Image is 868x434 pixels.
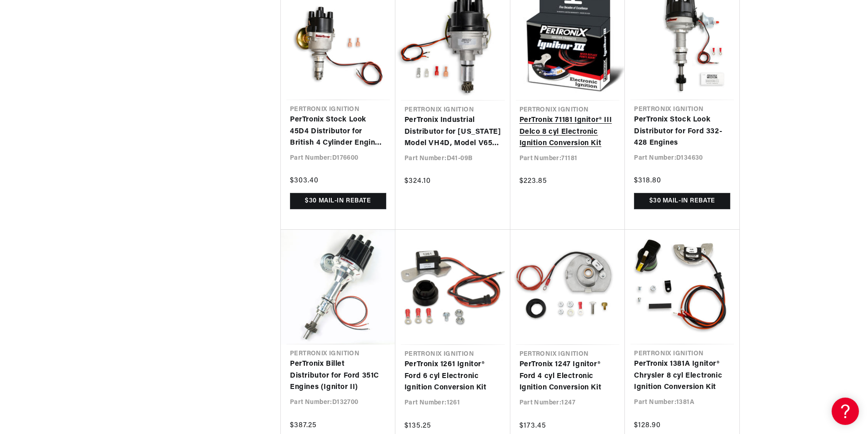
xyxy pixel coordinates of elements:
a: PerTronix Stock Look Distributor for Ford 332-428 Engines [634,114,730,149]
a: PerTronix Industrial Distributor for [US_STATE] Model VH4D, Model V65D, and Model W4-1770 Engines [404,115,501,150]
a: PerTronix 1247 Ignitor® Ford 4 cyl Electronic Ignition Conversion Kit [519,359,616,394]
a: PerTronix Stock Look 45D4 Distributor for British 4 Cylinder Engines (Ignitor) [290,114,386,149]
a: PerTronix 71181 Ignitor® III Delco 8 cyl Electronic Ignition Conversion Kit [519,115,616,150]
a: PerTronix 1261 Ignitor® Ford 6 cyl Electronic Ignition Conversion Kit [404,359,501,394]
a: PerTronix 1381A Ignitor® Chrysler 8 cyl Electronic Ignition Conversion Kit [634,358,730,394]
a: PerTronix Billet Distributor for Ford 351C Engines (Ignitor II) [290,358,386,394]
